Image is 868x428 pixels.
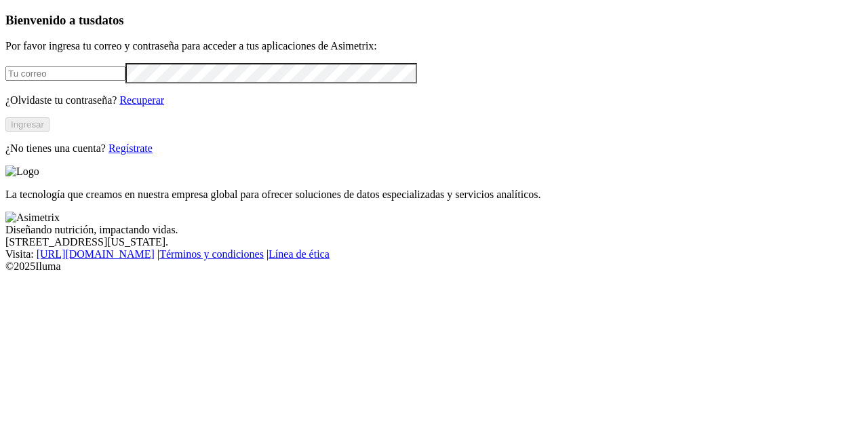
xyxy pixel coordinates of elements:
h3: Bienvenido a tus [5,13,863,28]
button: Ingresar [5,117,50,132]
input: Tu correo [5,66,125,81]
a: [URL][DOMAIN_NAME] [37,248,155,260]
a: Términos y condiciones [159,248,264,260]
div: Visita : | | [5,248,863,260]
p: ¿Olvidaste tu contraseña? [5,94,863,106]
a: Recuperar [119,94,164,106]
p: Por favor ingresa tu correo y contraseña para acceder a tus aplicaciones de Asimetrix: [5,40,863,52]
div: Diseñando nutrición, impactando vidas. [5,224,863,236]
a: Línea de ética [269,248,330,260]
p: La tecnología que creamos en nuestra empresa global para ofrecer soluciones de datos especializad... [5,189,863,201]
img: Asimetrix [5,212,60,224]
p: ¿No tienes una cuenta? [5,142,863,155]
a: Regístrate [108,142,153,154]
div: [STREET_ADDRESS][US_STATE]. [5,236,863,248]
div: © 2025 Iluma [5,260,863,273]
img: Logo [5,166,39,178]
span: datos [95,13,124,27]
